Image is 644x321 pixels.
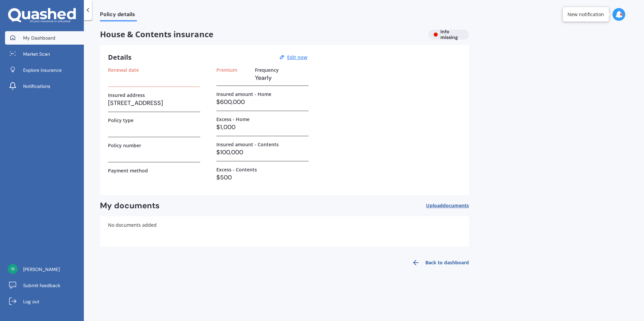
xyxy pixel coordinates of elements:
div: No documents added [100,216,469,247]
label: Renewal date [108,67,139,73]
a: Back to dashboard [408,255,469,271]
label: Insured amount - Home [216,91,271,97]
span: Market Scan [23,51,50,57]
h3: $1,000 [216,122,309,132]
label: Insured amount - Contents [216,142,279,147]
a: Notifications [5,79,84,93]
a: Market Scan [5,47,84,61]
span: Submit feedback [23,282,60,289]
div: New notification [568,11,604,18]
img: 0e83efacab849c985a8263d90a5c4adf [8,264,18,274]
span: documents [443,202,469,209]
span: House & Contents insurance [100,30,423,39]
a: Submit feedback [5,279,84,292]
h2: My documents [100,201,160,211]
label: Premium [216,67,237,73]
span: Log out [23,298,39,305]
h3: [STREET_ADDRESS] [108,98,200,108]
span: Notifications [23,83,50,90]
label: Frequency [255,67,279,73]
label: Insured address [108,92,145,98]
span: [PERSON_NAME] [23,266,60,273]
span: Policy details [100,11,137,20]
a: My Dashboard [5,31,84,45]
h3: $600,000 [216,97,309,107]
u: Edit now [287,54,307,60]
label: Excess - Home [216,116,250,122]
span: Upload [426,203,469,208]
span: Explore insurance [23,67,62,73]
h3: $100,000 [216,147,309,157]
a: Log out [5,295,84,308]
h3: Details [108,53,131,62]
h3: Yearly [255,73,309,83]
label: Policy number [108,143,141,148]
span: My Dashboard [23,35,55,41]
label: Payment method [108,168,148,173]
h3: $500 [216,172,309,182]
button: Uploaddocuments [426,201,469,211]
label: Excess - Contents [216,167,257,172]
label: Policy type [108,117,133,123]
a: [PERSON_NAME] [5,263,84,276]
a: Explore insurance [5,63,84,77]
button: Edit now [285,54,309,60]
